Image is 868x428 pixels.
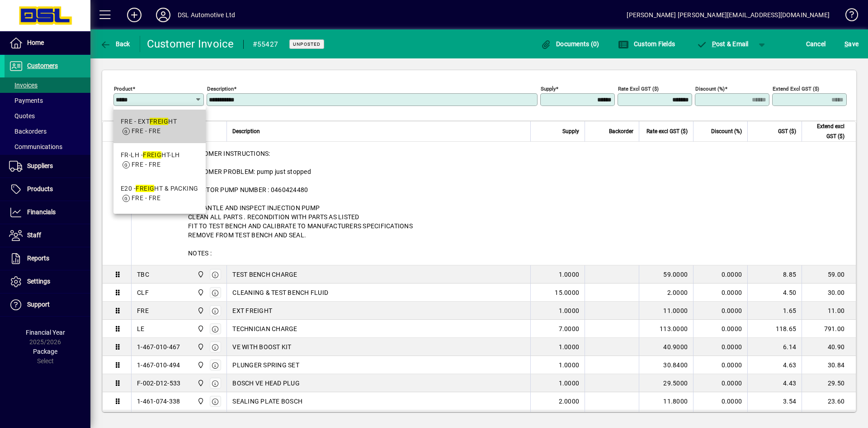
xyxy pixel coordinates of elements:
[559,397,580,406] span: 2.0000
[113,177,206,210] mat-option: E20 - FREIGHT & PACKING
[646,126,688,136] span: Rate excl GST ($)
[120,7,149,23] button: Add
[27,278,50,285] span: Settings
[747,320,802,338] td: 118.65
[132,127,160,135] span: FRE - FRE
[541,40,599,48] span: Documents (0)
[27,39,44,46] span: Home
[232,126,260,136] span: Description
[27,231,41,239] span: Staff
[9,82,38,89] span: Invoices
[207,86,234,92] mat-label: Description
[232,306,272,315] span: EXT FREIGHT
[143,151,161,159] em: FREIG
[195,378,205,388] span: Central
[693,302,747,320] td: 0.0000
[5,77,90,93] a: Invoices
[747,356,802,374] td: 4.63
[195,360,205,370] span: Central
[137,324,145,333] div: LE
[802,284,856,302] td: 30.00
[618,40,675,48] span: Custom Fields
[132,142,856,265] div: CUSTOMER INSTRUCTIONS: . CUSTOMER PROBLEM: pump just stopped . INJECTOR PUMP NUMBER : 0460424480 ...
[747,338,802,356] td: 6.14
[802,356,856,374] td: 30.84
[609,126,633,136] span: Backorder
[253,37,278,52] div: #55427
[195,269,205,279] span: Central
[114,86,132,92] mat-label: Product
[27,255,49,262] span: Reports
[9,112,35,120] span: Quotes
[538,36,602,52] button: Documents (0)
[27,208,56,216] span: Financials
[693,284,747,302] td: 0.0000
[90,36,140,52] app-page-header-button: Back
[195,306,205,316] span: Central
[693,374,747,392] td: 0.0000
[5,93,90,108] a: Payments
[137,397,180,406] div: 1-461-074-338
[802,392,856,410] td: 23.60
[645,397,688,406] div: 11.8000
[712,40,716,48] span: P
[195,396,205,406] span: Central
[773,86,819,92] mat-label: Extend excl GST ($)
[5,178,90,201] a: Products
[232,397,302,406] span: SEALING PLATE BOSCH
[627,8,830,22] div: [PERSON_NAME] [PERSON_NAME][EMAIL_ADDRESS][DOMAIN_NAME]
[559,361,580,370] span: 1.0000
[645,324,688,333] div: 113.0000
[121,117,177,126] div: FRE - EXT HT
[178,8,235,22] div: DSL Automotive Ltd
[645,306,688,315] div: 11.0000
[121,150,179,160] div: FR-LH - HT-LH
[27,62,58,69] span: Customers
[232,288,328,297] span: CLEANING & TEST BENCH FLUID
[693,338,747,356] td: 0.0000
[9,128,47,135] span: Backorders
[555,288,579,297] span: 15.0000
[618,86,659,92] mat-label: Rate excl GST ($)
[747,302,802,320] td: 1.65
[5,155,90,178] a: Suppliers
[293,41,321,47] span: Unposted
[100,40,130,48] span: Back
[150,118,168,125] em: FREIG
[137,361,180,370] div: 1-467-010-494
[695,86,725,92] mat-label: Discount (%)
[693,356,747,374] td: 0.0000
[844,40,848,48] span: S
[802,302,856,320] td: 11.00
[693,392,747,410] td: 0.0000
[806,37,826,51] span: Cancel
[559,379,580,388] span: 1.0000
[562,126,579,136] span: Supply
[559,270,580,279] span: 1.0000
[147,37,234,51] div: Customer Invoice
[5,108,90,124] a: Quotes
[747,374,802,392] td: 4.43
[804,36,828,52] button: Cancel
[696,40,749,48] span: ost & Email
[778,126,796,136] span: GST ($)
[747,265,802,284] td: 8.85
[802,338,856,356] td: 40.90
[232,270,297,279] span: TEST BENCH CHARGE
[559,306,580,315] span: 1.0000
[844,37,859,51] span: ave
[232,361,299,370] span: PLUNGER SPRING SET
[541,86,556,92] mat-label: Supply
[27,301,50,308] span: Support
[232,342,291,351] span: VE WITH BOOST KIT
[5,124,90,139] a: Backorders
[149,7,178,23] button: Profile
[136,185,154,192] em: FREIG
[26,329,65,336] span: Financial Year
[747,392,802,410] td: 3.54
[195,342,205,352] span: Central
[5,139,90,154] a: Communications
[5,201,90,224] a: Financials
[121,184,198,193] div: E20 - HT & PACKING
[559,324,580,333] span: 7.0000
